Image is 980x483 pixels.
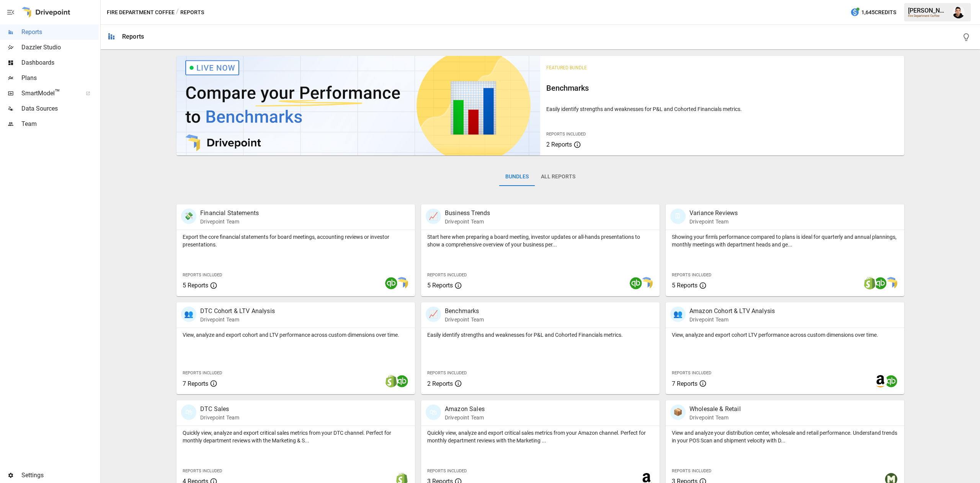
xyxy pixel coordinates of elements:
[21,28,99,37] span: Reports
[21,73,99,83] span: Plans
[183,370,222,375] span: Reports Included
[21,119,99,129] span: Team
[885,277,897,289] img: smart model
[640,277,653,289] img: smart model
[21,89,77,98] span: SmartModel
[200,316,275,323] p: Drivepoint Team
[200,405,239,414] p: DTC Sales
[672,380,697,387] span: 7 Reports
[183,380,208,387] span: 7 Reports
[672,282,697,289] span: 5 Reports
[21,104,99,113] span: Data Sources
[689,218,738,225] p: Drivepoint Team
[670,307,686,322] div: 👥
[689,307,775,316] p: Amazon Cohort & LTV Analysis
[427,370,467,375] span: Reports Included
[427,282,453,289] span: 5 Reports
[874,375,887,387] img: amazon
[181,307,196,322] div: 👥
[385,375,397,387] img: shopify
[427,331,653,339] p: Easily identify strengths and weaknesses for P&L and Cohorted Financials metrics.
[396,375,408,387] img: quickbooks
[948,2,969,23] button: Francisco Sanchez
[427,468,467,473] span: Reports Included
[426,307,441,322] div: 📈
[672,233,898,248] p: Showing your firm's performance compared to plans is ideal for quarterly and annual plannings, mo...
[670,209,686,224] div: 🗓
[183,429,409,444] p: Quickly view, analyze and export critical sales metrics from your DTC channel. Perfect for monthl...
[122,33,144,40] div: Reports
[535,168,581,186] button: All Reports
[546,132,586,137] span: Reports Included
[689,405,741,414] p: Wholesale & Retail
[21,43,99,52] span: Dazzler Studio
[200,209,259,218] p: Financial Statements
[200,414,239,421] p: Drivepoint Team
[546,82,898,94] h6: Benchmarks
[952,6,965,18] img: Francisco Sanchez
[21,58,99,67] span: Dashboards
[427,380,453,387] span: 2 Reports
[385,277,397,289] img: quickbooks
[445,218,490,225] p: Drivepoint Team
[200,307,275,316] p: DTC Cohort & LTV Analysis
[847,5,899,20] button: 1,645Credits
[864,277,876,289] img: shopify
[885,375,897,387] img: quickbooks
[183,282,208,289] span: 5 Reports
[55,88,60,97] span: ™
[426,209,441,224] div: 📈
[689,414,741,421] p: Drivepoint Team
[546,105,898,113] p: Easily identify strengths and weaknesses for P&L and Cohorted Financials metrics.
[445,405,485,414] p: Amazon Sales
[861,8,896,17] span: 1,645 Credits
[672,429,898,444] p: View and analyze your distribution center, wholesale and retail performance. Understand trends in...
[107,8,175,17] button: Fire Department Coffee
[689,316,775,323] p: Drivepoint Team
[546,65,587,70] span: Featured Bundle
[200,218,259,225] p: Drivepoint Team
[546,141,572,148] span: 2 Reports
[445,307,484,316] p: Benchmarks
[630,277,642,289] img: quickbooks
[689,209,738,218] p: Variance Reviews
[672,331,898,339] p: View, analyze and export cohort LTV performance across custom dimensions over time.
[426,405,441,420] div: 🛍
[445,414,485,421] p: Drivepoint Team
[874,277,887,289] img: quickbooks
[427,233,653,248] p: Start here when preparing a board meeting, investor updates or all-hands presentations to show a ...
[181,405,196,420] div: 🛍
[427,273,467,277] span: Reports Included
[176,56,540,155] img: video thumbnail
[183,331,409,339] p: View, analyze and export cohort and LTV performance across custom dimensions over time.
[183,273,222,277] span: Reports Included
[672,468,711,473] span: Reports Included
[672,370,711,375] span: Reports Included
[21,471,99,480] span: Settings
[183,233,409,248] p: Export the core financial statements for board meetings, accounting reviews or investor presentat...
[445,316,484,323] p: Drivepoint Team
[672,273,711,277] span: Reports Included
[176,8,179,17] div: /
[908,7,948,14] div: [PERSON_NAME]
[396,277,408,289] img: smart model
[908,14,948,18] div: Fire Department Coffee
[181,209,196,224] div: 💸
[445,209,490,218] p: Business Trends
[183,468,222,473] span: Reports Included
[427,429,653,444] p: Quickly view, analyze and export critical sales metrics from your Amazon channel. Perfect for mon...
[499,168,535,186] button: Bundles
[670,405,686,420] div: 📦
